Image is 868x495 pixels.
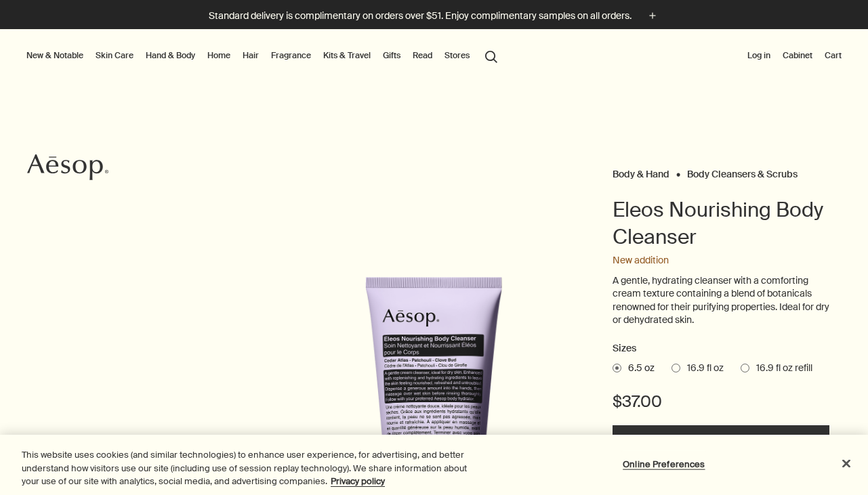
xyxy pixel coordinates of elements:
[621,362,655,375] span: 6.5 oz
[331,475,385,487] a: More information about your privacy, opens in a new tab
[380,47,403,64] a: Gifts
[780,47,815,64] a: Cabinet
[24,150,112,188] a: Aesop
[321,47,373,64] a: Kits & Travel
[143,47,198,64] a: Hand & Body
[613,341,829,357] h2: Sizes
[745,47,773,64] button: Log in
[749,362,812,375] span: 16.9 fl oz refill
[745,29,844,83] nav: supplementary
[205,47,233,64] a: Home
[240,47,262,64] a: Hair
[613,391,662,412] span: $37.00
[479,43,503,68] button: Open search
[680,362,724,375] span: 16.9 fl oz
[22,448,478,488] div: This website uses cookies (and similar technologies) to enhance user experience, for advertising,...
[613,196,829,251] h1: Eleos Nourishing Body Cleanser
[613,168,669,174] a: Body & Hand
[687,168,798,174] a: Body Cleansers & Scrubs
[613,425,829,466] button: Add to your cart - $37.00
[822,47,844,64] button: Cart
[24,29,503,83] nav: primary
[24,47,86,64] button: New & Notable
[209,9,632,23] p: Standard delivery is complimentary on orders over $51. Enjoy complimentary samples on all orders.
[93,47,136,64] a: Skin Care
[268,47,314,64] a: Fragrance
[613,274,829,327] p: A gentle, hydrating cleanser with a comforting cream texture containing a blend of botanicals ren...
[209,8,660,24] button: Standard delivery is complimentary on orders over $51. Enjoy complimentary samples on all orders.
[621,450,706,477] button: Online Preferences, Opens the preference center dialog
[442,47,472,64] button: Stores
[831,448,861,478] button: Close
[27,154,108,181] svg: Aesop
[410,47,435,64] a: Read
